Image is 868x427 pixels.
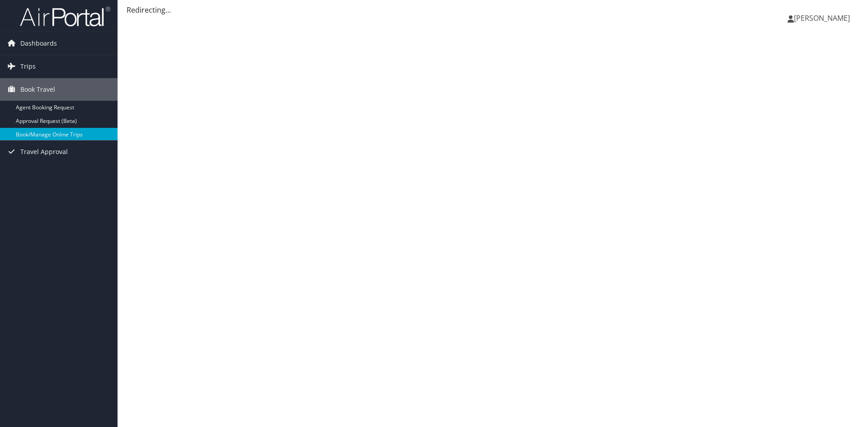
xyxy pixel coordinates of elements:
[788,5,859,32] a: [PERSON_NAME]
[20,78,55,101] span: Book Travel
[20,6,110,27] img: airportal-logo.png
[20,141,68,163] span: Travel Approval
[20,55,36,78] span: Trips
[20,32,57,55] span: Dashboards
[127,5,859,15] div: Redirecting...
[794,13,850,23] span: [PERSON_NAME]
